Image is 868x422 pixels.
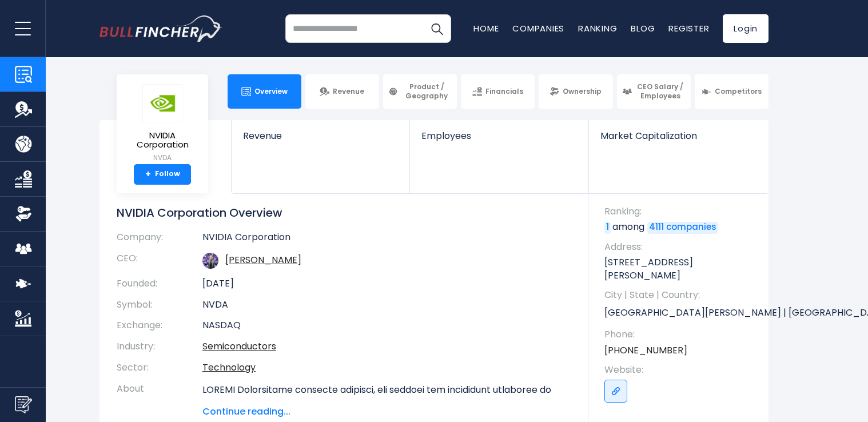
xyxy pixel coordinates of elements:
a: NVIDIA Corporation NVDA [125,83,200,164]
button: Search [423,14,451,43]
th: Company: [117,232,202,248]
td: NVIDIA Corporation [202,232,571,248]
th: Sector: [117,357,202,379]
th: CEO: [117,248,202,273]
span: Continue reading... [202,405,571,419]
a: Revenue [305,74,379,109]
a: Login [723,14,769,43]
a: Ranking [578,22,617,34]
span: Ownership [563,87,602,96]
a: 1 [604,222,611,233]
small: NVDA [126,153,199,163]
a: 4111 companies [647,222,718,233]
span: Financials [485,87,523,96]
span: City | State | Country: [604,289,757,301]
a: ceo [225,253,301,266]
a: Employees [410,120,588,161]
td: NASDAQ [202,315,571,336]
td: NVDA [202,294,571,316]
span: Competitors [715,87,762,96]
a: Market Capitalization [589,120,767,161]
span: Overview [254,87,288,96]
h1: NVIDIA Corporation Overview [117,205,571,220]
a: Go to homepage [99,15,222,42]
span: Employees [421,130,576,141]
a: Home [473,22,499,34]
p: among [604,221,757,233]
a: Go to link [604,380,627,403]
span: CEO Salary / Employees [635,82,686,100]
img: jensen-huang.jpg [202,253,218,269]
a: Revenue [232,120,409,161]
th: About [117,379,202,419]
p: [GEOGRAPHIC_DATA][PERSON_NAME] | [GEOGRAPHIC_DATA] | US [604,304,757,321]
img: Ownership [15,205,32,222]
span: Revenue [243,130,398,141]
a: Competitors [695,74,769,109]
img: bullfincher logo [99,15,222,42]
td: [DATE] [202,273,571,294]
th: Industry: [117,336,202,357]
a: Technology [202,361,256,374]
a: Ownership [539,74,612,109]
span: Product / Geography [401,82,452,100]
a: Companies [512,22,564,34]
a: [PHONE_NUMBER] [604,344,687,357]
span: Revenue [333,87,364,96]
span: Ranking: [604,205,757,218]
a: CEO Salary / Employees [617,74,691,109]
span: NVIDIA Corporation [126,131,199,150]
a: Overview [228,74,301,109]
a: Financials [461,74,535,109]
span: Website: [604,364,757,376]
th: Exchange: [117,315,202,336]
a: Semiconductors [202,340,276,353]
a: +Follow [134,164,191,185]
p: [STREET_ADDRESS][PERSON_NAME] [604,256,757,282]
a: Blog [631,22,655,34]
span: Market Capitalization [600,130,756,141]
a: Product / Geography [383,74,457,109]
span: Phone: [604,328,757,341]
th: Founded: [117,273,202,294]
th: Symbol: [117,294,202,316]
span: Address: [604,241,757,253]
strong: + [145,169,151,180]
a: Register [668,22,709,34]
